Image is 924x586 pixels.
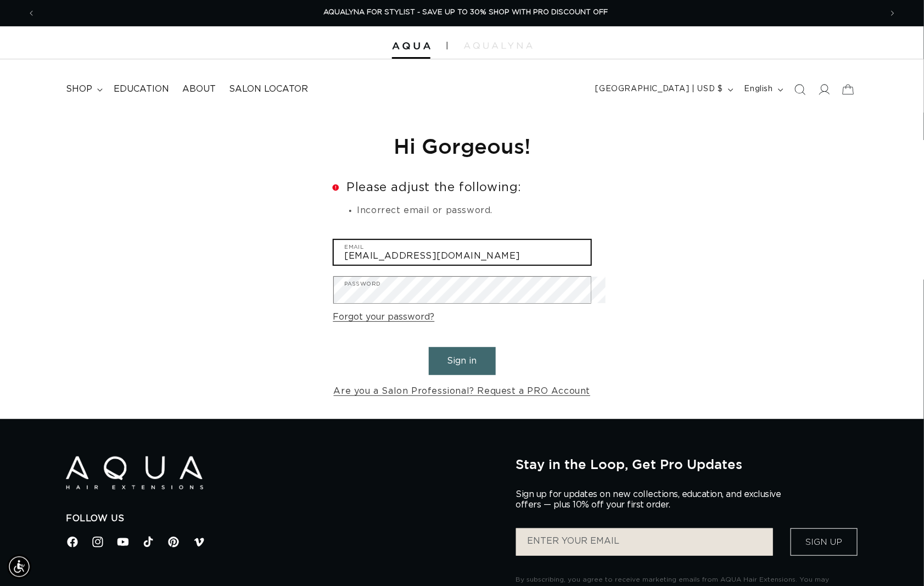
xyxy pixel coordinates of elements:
[596,83,723,95] span: [GEOGRAPHIC_DATA] | USD $
[7,555,31,579] div: Accessibility Menu
[516,489,790,510] p: Sign up for updates on new collections, education, and exclusive offers — plus 10% off your first...
[324,9,608,16] span: AQUALYNA FOR STYLIST - SAVE UP TO 30% SHOP WITH PRO DISCOUNT OFF
[182,83,216,95] span: About
[66,456,203,490] img: Aqua Hair Extensions
[516,456,858,472] h2: Stay in the Loop, Get Pro Updates
[229,83,308,95] span: Salon Locator
[392,42,430,50] img: Aqua Hair Extensions
[66,513,499,524] h2: Follow Us
[774,467,924,586] iframe: Chat Widget
[333,132,591,159] h1: Hi Gorgeous!
[114,83,169,95] span: Education
[738,79,788,100] button: English
[19,3,43,24] button: Previous announcement
[744,83,773,95] span: English
[333,181,591,193] h2: Please adjust the following:
[59,77,107,102] summary: shop
[66,83,92,95] span: shop
[589,79,738,100] button: [GEOGRAPHIC_DATA] | USD $
[357,204,591,218] li: Incorrect email or password.
[881,3,905,24] button: Next announcement
[516,528,773,556] input: ENTER YOUR EMAIL
[333,309,435,325] a: Forgot your password?
[464,42,533,49] img: aqualyna.com
[788,77,812,102] summary: Search
[176,77,222,102] a: About
[334,240,591,265] input: Email
[334,383,591,399] a: Are you a Salon Professional? Request a PRO Account
[222,77,315,102] a: Salon Locator
[429,347,496,375] button: Sign in
[107,77,176,102] a: Education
